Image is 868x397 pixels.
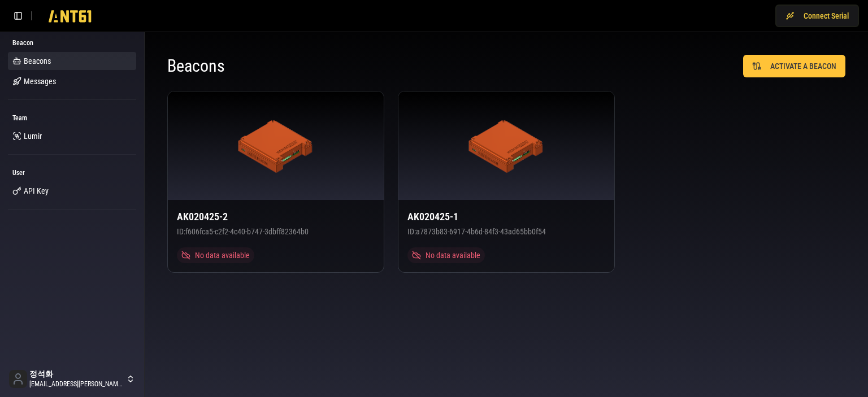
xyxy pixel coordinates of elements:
span: Messages [24,76,56,87]
a: Beacons [8,52,136,70]
div: No data available [177,247,254,263]
h1: Beacons [167,56,506,76]
a: Messages [8,72,136,90]
span: 정석화 [29,369,124,379]
div: No data available [407,247,485,263]
span: ID: [177,227,185,236]
span: ID: [407,227,416,236]
button: 정석화[EMAIL_ADDRESS][PERSON_NAME][DOMAIN_NAME] [5,365,140,392]
img: ANT61 Beacon [238,119,314,173]
button: ACTIVATE A BEACON [743,55,845,77]
h3: AK020425-2 [177,209,375,225]
a: API Key [8,182,136,200]
span: Lumir [24,130,42,142]
div: Team [8,109,136,127]
button: Connect Serial [775,5,859,27]
div: Beacon [8,34,136,52]
span: API Key [24,185,49,197]
span: [EMAIL_ADDRESS][PERSON_NAME][DOMAIN_NAME] [29,379,124,389]
a: Lumir [8,127,136,145]
img: ANT61 Beacon [468,119,545,173]
span: f606fca5-c2f2-4c40-b747-3dbff82364b0 [185,227,309,236]
span: a7873b83-6917-4b6d-84f3-43ad65bb0f54 [416,227,546,236]
h3: AK020425-1 [407,209,605,225]
div: User [8,164,136,182]
span: Beacons [24,55,51,67]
